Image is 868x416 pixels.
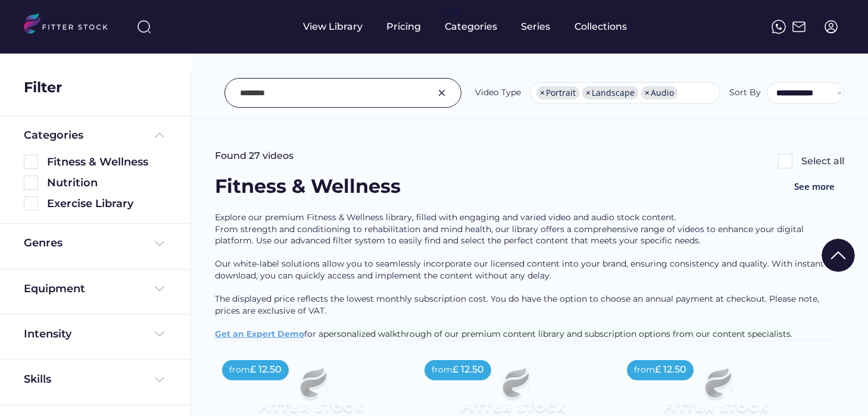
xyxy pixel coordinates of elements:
div: Intensity [24,327,71,342]
div: Exercise Library [47,196,167,211]
div: Video Type [475,87,521,99]
div: Categories [445,20,497,33]
div: £ 12.50 [250,363,282,376]
span: personalized walkthrough of our premium content library and subscription options from our content... [323,329,792,339]
img: Rectangle%205126.svg [778,154,792,168]
div: Pricing [386,20,421,33]
div: from [229,364,250,376]
div: Collections [574,20,627,33]
div: Nutrition [47,176,167,190]
img: Frame%20%284%29.svg [152,327,167,341]
div: Sort By [729,87,761,99]
div: Categories [24,128,83,143]
img: Frame%20%284%29.svg [152,281,167,296]
img: Frame%2051.svg [792,20,806,34]
img: Frame%20%285%29.svg [152,128,167,142]
img: search-normal%203.svg [137,20,151,34]
img: Frame%20%284%29.svg [152,373,167,387]
div: £ 12.50 [452,363,484,376]
li: Portrait [536,86,579,99]
span: × [586,89,591,97]
div: Found 27 videos [215,149,294,162]
div: Skills [24,372,54,387]
iframe: chat widget [818,368,856,404]
a: Get an Expert Demo [215,329,304,339]
li: Audio [641,86,677,99]
img: Group%201000002322%20%281%29.svg [822,239,855,272]
div: from [634,364,655,376]
img: Group%201000002326.svg [435,86,449,100]
span: × [540,89,545,97]
img: Rectangle%205126.svg [24,155,38,169]
div: Select all [801,155,844,168]
li: Landscape [582,86,638,99]
div: Fitness & Wellness [215,173,401,200]
div: Series [521,20,551,33]
img: LOGO.svg [24,13,118,37]
img: Frame%20%284%29.svg [152,236,167,251]
div: Filter [24,77,62,98]
div: Fitness & Wellness [47,155,167,170]
span: × [645,89,650,97]
div: fvck [445,6,460,18]
img: meteor-icons_whatsapp%20%281%29.svg [772,20,786,34]
span: The displayed price reflects the lowest monthly subscription cost. You do have the option to choo... [215,293,822,316]
div: £ 12.50 [655,363,686,376]
img: Rectangle%205126.svg [24,196,38,211]
img: Rectangle%205126.svg [24,176,38,190]
button: See more [785,173,844,200]
div: Genres [24,236,63,251]
div: Explore our premium Fitness & Wellness library, filled with engaging and varied video and audio s... [215,212,844,340]
div: Equipment [24,281,85,296]
img: profile-circle.svg [824,20,838,34]
div: View Library [303,20,363,33]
